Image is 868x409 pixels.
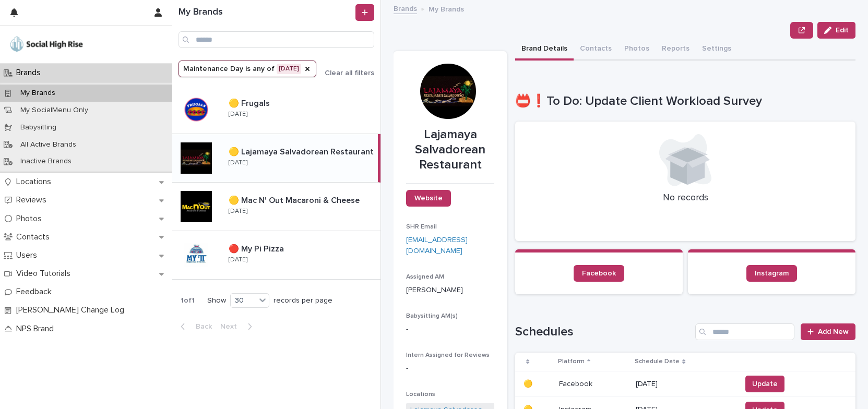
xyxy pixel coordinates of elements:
button: Brand Details [515,39,574,61]
p: Babysitting [12,123,65,132]
a: Facebook [574,265,624,282]
button: Reports [656,39,696,61]
span: Update [752,379,778,389]
span: Assigned AM [406,274,444,280]
span: Add New [818,328,849,335]
span: Edit [836,27,849,34]
a: 🔴 My Pi Pizza🔴 My Pi Pizza [DATE] [172,231,381,280]
p: Brands [12,68,49,78]
p: - [406,363,494,374]
p: 🟡 [524,378,534,389]
p: [DATE] [229,111,247,118]
p: Lajamaya Salvadorean Restaurant [406,127,494,172]
p: 🟡 Frugals [229,97,272,109]
p: Schedule Date [635,356,680,367]
p: 🟡 Lajamaya Salvadorean Restaurant [229,145,376,157]
a: Add New [801,323,855,340]
p: NPS Brand [12,324,62,334]
button: Photos [618,39,656,61]
a: Instagram [746,265,797,282]
p: Feedback [12,287,60,297]
p: Users [12,250,45,260]
p: No records [528,193,843,204]
span: SHR Email [406,224,437,230]
h1: My Brands [179,7,353,18]
span: Facebook [582,270,616,277]
p: 🟡 Mac N' Out Macaroni & Cheese [229,194,362,206]
p: [DATE] [229,208,247,215]
p: Reviews [12,195,55,205]
button: Next [216,322,260,331]
button: Settings [696,39,738,61]
p: My SocialMenu Only [12,106,97,115]
button: Edit [817,22,855,39]
p: Video Tutorials [12,269,79,279]
div: 30 [231,295,256,306]
tr: 🟡🟡 FacebookFacebook [DATE]Update [515,371,855,397]
span: Website [414,195,443,202]
input: Search [695,323,794,340]
input: Search [179,31,374,48]
a: [EMAIL_ADDRESS][DOMAIN_NAME] [406,236,468,255]
p: - [406,324,494,335]
p: [PERSON_NAME] Change Log [12,305,133,315]
h1: Schedules [515,324,691,340]
span: Back [189,323,212,330]
p: Platform [558,356,585,367]
button: Clear all filters [316,69,374,77]
span: Babysitting AM(s) [406,313,458,319]
a: 🟡 Lajamaya Salvadorean Restaurant🟡 Lajamaya Salvadorean Restaurant [DATE] [172,134,381,183]
h1: 📛❗To Do: Update Client Workload Survey [515,94,855,109]
p: Photos [12,214,50,224]
a: Website [406,190,451,207]
p: My Brands [12,89,64,98]
p: All Active Brands [12,140,85,149]
p: records per page [274,296,332,305]
p: Show [207,296,226,305]
button: Contacts [574,39,618,61]
p: Inactive Brands [12,157,80,166]
span: Intern Assigned for Reviews [406,352,490,358]
span: Clear all filters [325,69,374,77]
button: Update [745,376,784,392]
p: 1 of 1 [172,288,203,314]
a: 🟡 Frugals🟡 Frugals [DATE] [172,86,381,134]
p: Facebook [559,378,594,389]
p: [DATE] [229,256,247,263]
p: [DATE] [229,159,247,166]
p: Locations [12,177,60,187]
button: Maintenance Day [179,61,316,77]
p: [DATE] [636,380,733,389]
p: Contacts [12,232,58,242]
p: My Brands [429,3,464,14]
a: 🟡 Mac N' Out Macaroni & Cheese🟡 Mac N' Out Macaroni & Cheese [DATE] [172,183,381,231]
span: Next [220,323,243,330]
span: Instagram [755,270,789,277]
a: Brands [394,2,417,14]
p: [PERSON_NAME] [406,285,494,296]
span: Locations [406,391,435,398]
button: Back [172,322,216,331]
img: o5DnuTxEQV6sW9jFYBBf [8,34,85,55]
p: 🔴 My Pi Pizza [229,242,286,254]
